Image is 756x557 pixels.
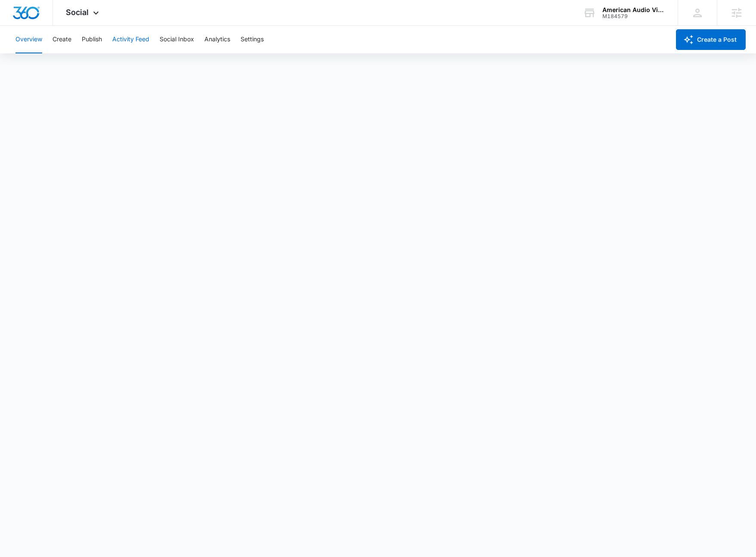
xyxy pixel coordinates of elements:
[82,26,102,53] button: Publish
[15,26,42,53] button: Overview
[52,26,71,53] button: Create
[241,26,264,53] button: Settings
[602,6,665,13] div: account name
[160,26,194,53] button: Social Inbox
[112,26,149,53] button: Activity Feed
[676,29,746,50] button: Create a Post
[66,8,89,17] span: Social
[602,13,665,19] div: account id
[204,26,230,53] button: Analytics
